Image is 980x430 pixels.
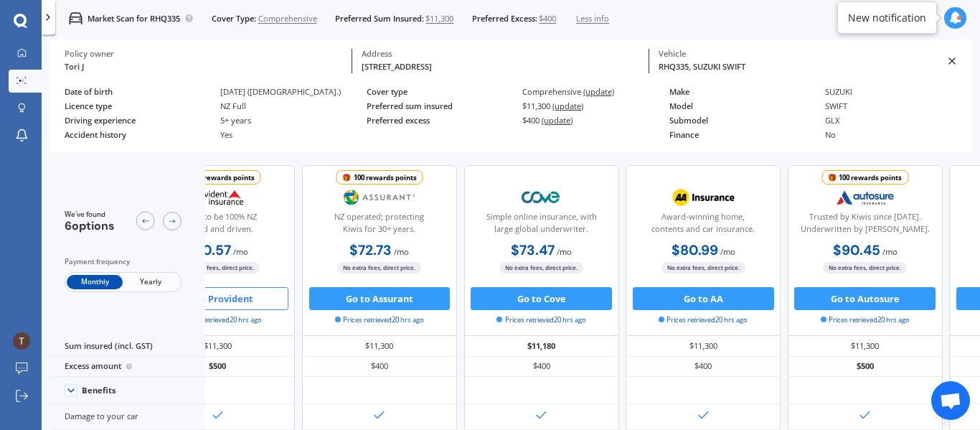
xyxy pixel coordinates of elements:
[522,101,669,111] div: $11,300
[659,315,748,325] span: Prices retrieved 20 hrs ago
[471,287,612,310] button: Go to Cove
[576,13,609,24] span: Less info
[788,336,943,356] div: $11,300
[335,315,424,325] span: Prices retrieved 20 hrs ago
[669,130,816,139] div: Finance
[661,262,745,273] span: No extra fees, direct price.
[669,87,816,96] div: Make
[88,13,180,24] p: Market Scan for RHQ335
[192,172,255,184] div: 100 rewards points
[354,172,417,184] div: 100 rewards points
[472,13,537,24] span: Preferred Excess:
[362,49,640,59] div: Address
[552,101,583,111] span: (update)
[349,241,392,259] b: $72.73
[233,246,248,257] span: / mo
[825,87,971,96] div: SUZUKI
[464,357,619,377] div: $400
[65,101,211,111] div: Licence type
[65,61,343,73] div: Tori J
[50,336,205,356] div: Sum insured (incl. GST)
[839,172,902,184] div: 100 rewards points
[65,256,182,268] div: Payment frequency
[522,87,669,96] div: Comprehensive
[50,357,205,377] div: Excess amount
[220,130,367,139] div: Yes
[150,211,285,240] div: Proud to be 100% NZ owned and driven.
[367,87,513,96] div: Cover type
[626,357,781,377] div: $400
[147,287,288,310] button: Go to Provident
[496,315,585,325] span: Prices retrieved 20 hrs ago
[123,275,179,290] span: Yearly
[140,357,295,377] div: $500
[13,332,30,350] img: ACg8ocLpJhgF-KZ_RbHUzZEthlADeGJaNawtxD7vlqK2tozNfXOobQ=s96-c
[65,130,211,139] div: Accident history
[672,241,718,259] b: $80.99
[720,246,735,257] span: / mo
[337,262,421,273] span: No extra fees, direct price.
[65,210,115,220] span: We've found
[798,211,933,240] div: Trusted by Kiwis since [DATE]. Underwritten by [PERSON_NAME].
[833,241,880,259] b: $90.45
[220,101,367,111] div: NZ Full
[65,87,211,96] div: Date of birth
[367,101,513,111] div: Preferred sum insured
[65,49,343,59] div: Policy owner
[50,404,205,429] div: Damage to your car
[187,241,231,259] b: $70.57
[825,130,971,139] div: No
[65,116,211,125] div: Driving experience
[67,275,123,290] span: Monthly
[504,183,580,212] img: Cove.webp
[788,357,943,377] div: $500
[341,183,418,212] img: Assurant.png
[827,183,903,212] img: Autosure.webp
[823,262,907,273] span: No extra fees, direct price.
[633,287,774,310] button: Go to AA
[464,336,619,356] div: $11,180
[828,174,836,182] img: points
[499,262,583,273] span: No extra fees, direct price.
[258,13,317,24] span: Comprehensive
[542,115,573,126] span: (update)
[821,315,910,325] span: Prices retrieved 20 hrs ago
[882,246,897,257] span: / mo
[825,101,971,111] div: SWIFT
[65,218,115,233] span: 6 options
[539,13,556,24] span: $400
[557,246,572,257] span: / mo
[473,211,608,240] div: Simple online insurance, with large global underwriter.
[312,211,447,240] div: NZ operated; protecting Kiwis for 30+ years.
[636,211,771,240] div: Award-winning home, contents and car insurance.
[367,116,513,125] div: Preferred excess
[173,315,262,325] span: Prices retrieved 20 hrs ago
[425,13,453,24] span: $11,300
[335,13,424,24] span: Preferred Sum Insured:
[669,116,816,125] div: Submodel
[309,287,451,310] button: Go to Assurant
[659,61,937,73] div: RHQ335, SUZUKI SWIFT
[140,336,295,356] div: $11,300
[626,336,781,356] div: $11,300
[212,13,256,24] span: Cover Type:
[342,174,350,182] img: points
[362,61,640,73] div: [STREET_ADDRESS]
[394,246,409,257] span: / mo
[220,87,367,96] div: [DATE] ([DEMOGRAPHIC_DATA].)
[669,101,816,111] div: Model
[511,241,555,259] b: $73.47
[180,183,256,212] img: Provident.png
[665,183,741,212] img: AA.webp
[522,116,669,125] div: $400
[302,336,457,356] div: $11,300
[302,357,457,377] div: $400
[220,116,367,125] div: 5+ years
[583,86,614,97] span: (update)
[69,11,83,25] img: car.f15378c7a67c060ca3f3.svg
[848,11,926,25] div: New notification
[794,287,936,310] button: Go to Autosure
[825,116,971,125] div: GLX
[82,385,116,396] div: Benefits
[931,381,970,420] a: Open chat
